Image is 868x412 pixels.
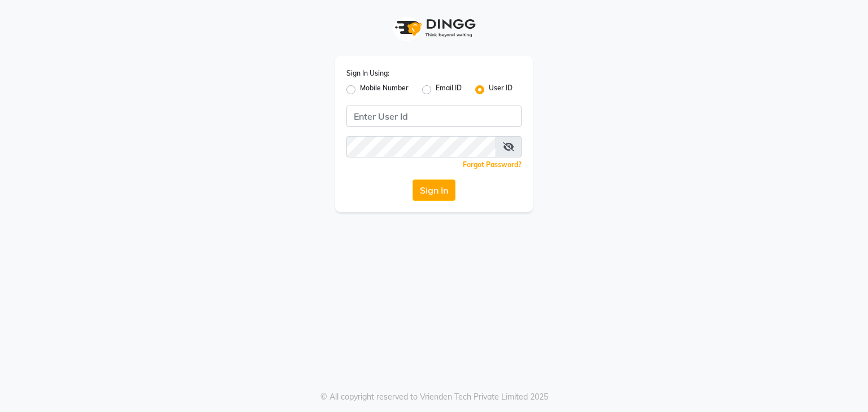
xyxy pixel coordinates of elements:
[360,83,409,97] label: Mobile Number
[346,68,389,78] label: Sign In Using:
[436,83,462,97] label: Email ID
[413,179,455,201] button: Sign In
[489,83,513,97] label: User ID
[389,11,479,45] img: logo1.svg
[346,106,522,127] input: Username
[346,136,496,157] input: Username
[463,160,522,169] a: Forgot Password?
